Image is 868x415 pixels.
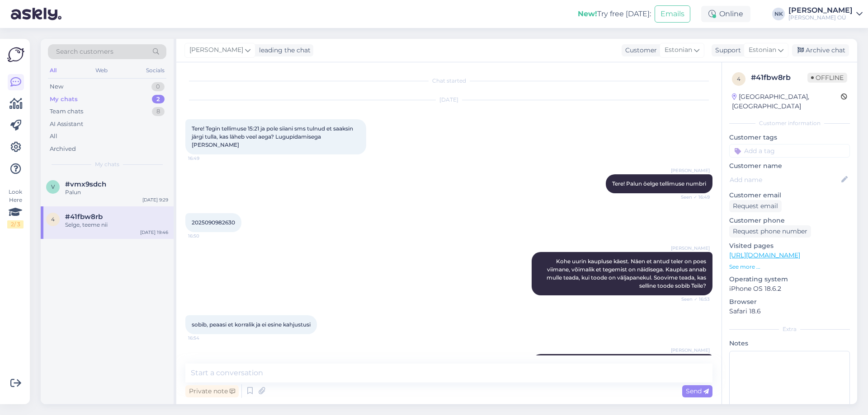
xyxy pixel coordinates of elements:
[655,5,690,23] button: Emails
[729,191,850,200] p: Customer email
[50,120,83,129] div: AI Assistant
[7,188,24,228] div: Look Here
[50,132,57,141] div: All
[188,233,222,239] span: 16:50
[48,65,58,76] div: All
[188,335,222,341] span: 16:54
[578,9,597,18] b: New!
[50,95,78,104] div: My chats
[729,241,850,251] p: Visited pages
[65,188,168,196] div: Palun
[686,387,709,395] span: Send
[142,196,168,203] div: [DATE] 9:29
[51,183,55,190] span: v
[547,258,708,289] span: Kohe uurin kaupluse käest. Näen et antud teler on poes viimane, võimalik et tegemist on näidisega...
[7,46,24,63] img: Askly Logo
[50,107,83,116] div: Team chats
[192,219,235,226] span: 2025090982630
[255,46,311,55] div: leading the chat
[185,385,239,397] div: Private note
[140,229,168,236] div: [DATE] 19:46
[671,347,710,354] span: [PERSON_NAME]
[729,144,850,158] input: Add a tag
[772,8,785,20] div: NK
[65,221,168,229] div: Selge, teeme nii
[50,145,76,154] div: Archived
[50,82,63,91] div: New
[56,47,113,56] span: Search customers
[152,107,165,116] div: 8
[671,245,710,252] span: [PERSON_NAME]
[751,72,807,83] div: # 41fbw8rb
[729,119,850,127] div: Customer information
[665,45,692,55] span: Estonian
[192,321,311,328] span: sobib, peaasi et korralik ja ei esine kahjustusi
[189,45,243,55] span: [PERSON_NAME]
[151,82,165,91] div: 0
[792,44,849,56] div: Archive chat
[729,200,782,212] div: Request email
[7,220,24,228] div: 2 / 3
[676,296,710,303] span: Seen ✓ 16:53
[712,46,741,55] div: Support
[729,284,850,294] p: iPhone OS 18.6.2
[144,65,166,76] div: Socials
[807,73,847,83] span: Offline
[729,275,850,284] p: Operating system
[732,92,841,111] div: [GEOGRAPHIC_DATA], [GEOGRAPHIC_DATA]
[788,7,863,21] a: [PERSON_NAME][PERSON_NAME] OÜ
[729,161,850,171] p: Customer name
[185,77,712,85] div: Chat started
[676,194,710,201] span: Seen ✓ 16:49
[729,133,850,142] p: Customer tags
[65,180,106,188] span: #vmx9sdch
[729,307,850,316] p: Safari 18.6
[788,7,853,14] div: [PERSON_NAME]
[729,339,850,348] p: Notes
[788,14,853,21] div: [PERSON_NAME] OÜ
[185,96,712,104] div: [DATE]
[729,251,800,259] a: [URL][DOMAIN_NAME]
[152,95,165,104] div: 2
[729,325,850,333] div: Extra
[95,160,119,168] span: My chats
[729,297,850,307] p: Browser
[188,155,222,162] span: 16:49
[578,9,651,19] div: Try free [DATE]:
[65,213,103,221] span: #41fbw8rb
[729,216,850,225] p: Customer phone
[737,75,741,82] span: 4
[94,65,109,76] div: Web
[612,180,706,187] span: Tere! Palun öelge tellimuse numbri
[729,225,811,238] div: Request phone number
[749,45,776,55] span: Estonian
[729,263,850,271] p: See more ...
[51,216,55,223] span: 4
[622,46,657,55] div: Customer
[192,125,354,148] span: Tere! Tegin tellimuse 15:21 ja pole siiani sms tulnud et saaksin järgi tulla, kas läheb veel aega...
[701,6,750,22] div: Online
[671,167,710,174] span: [PERSON_NAME]
[730,175,840,185] input: Add name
